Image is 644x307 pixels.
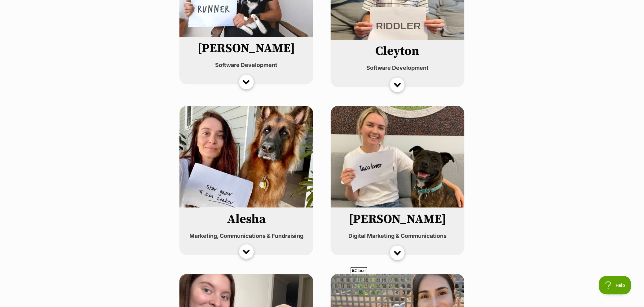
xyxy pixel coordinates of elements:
h2: [PERSON_NAME] [184,42,309,55]
h3: Software Development [335,64,460,72]
h3: Software Development [184,61,309,69]
h2: Alesha [184,212,309,226]
iframe: Advertisement [209,276,435,304]
h3: Marketing, Communications & Fundraising [184,232,309,240]
iframe: Help Scout Beacon - Open [599,276,632,295]
img: alesha-567e7e96da2af22b02361a4b2598f89c9cf458562b4a7e6372c3185b11d8cd6f.jpg [179,106,313,208]
h2: [PERSON_NAME] [335,212,460,226]
img: emily-0378abc99344eb6660a1b20d25b4a669275b1fc74641d221fa0238d54e369836.jpg [331,106,465,208]
h2: Cleyton [335,44,460,58]
h3: Digital Marketing & Communications [335,232,460,240]
span: Close [351,267,367,274]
